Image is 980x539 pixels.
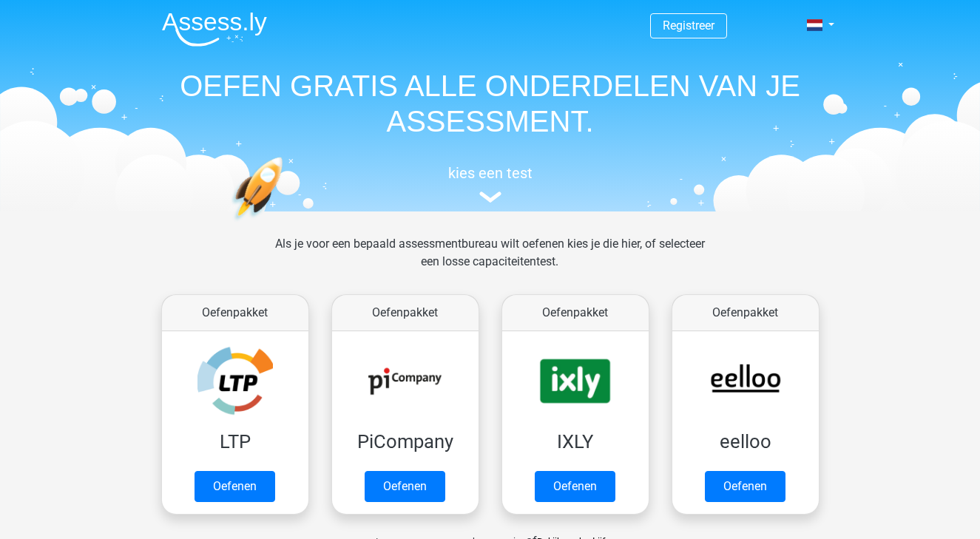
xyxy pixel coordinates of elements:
img: oefenen [232,157,340,291]
h1: OEFEN GRATIS ALLE ONDERDELEN VAN JE ASSESSMENT. [150,68,831,139]
a: Registreer [663,18,714,33]
a: kies een test [150,164,831,203]
img: assessment [479,191,501,203]
a: Oefenen [705,471,785,502]
img: Assessly [162,12,267,47]
a: Oefenen [365,471,445,502]
h5: kies een test [150,164,831,182]
a: Oefenen [195,471,275,502]
div: Als je voor een bepaald assessmentbureau wilt oefenen kies je die hier, of selecteer een losse ca... [263,235,717,288]
a: Oefenen [535,471,615,502]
